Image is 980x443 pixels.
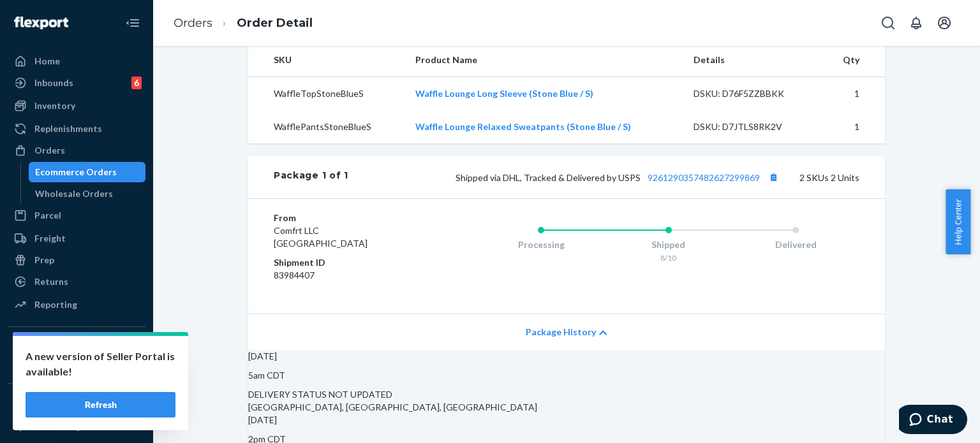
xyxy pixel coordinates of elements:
a: Waffle Lounge Relaxed Sweatpants (Stone Blue / S) [415,121,631,132]
button: Open account menu [932,10,957,36]
p: 5am CDT [248,369,885,382]
iframe: Opens a widget where you can chat to one of our agents [899,405,967,437]
a: Prep [8,250,145,270]
div: 8/10 [605,252,732,263]
div: Home [34,55,60,68]
td: 1 [823,77,885,111]
a: Add Fast Tag [8,419,145,435]
a: Inventory [8,96,145,116]
p: A new version of Seller Portal is available! [26,349,175,379]
a: Parcel [8,205,145,226]
div: [GEOGRAPHIC_DATA], [GEOGRAPHIC_DATA], [GEOGRAPHIC_DATA] [248,401,885,414]
a: Waffle Lounge Long Sleeve (Stone Blue / S) [415,88,593,99]
dt: From [274,212,426,224]
div: Freight [34,232,66,245]
p: [DATE] [248,350,885,363]
div: DSKU: D76F5ZZBBKK [694,87,813,100]
a: Returns [8,272,145,292]
ol: breadcrumbs [163,4,323,42]
div: Wholesale Orders [35,187,113,200]
button: Copy tracking number [765,169,782,185]
a: Reporting [8,294,145,315]
button: Refresh [26,392,175,418]
div: Orders [34,144,65,157]
a: 9261290357482627299869 [648,172,760,183]
a: Order Detail [237,16,313,30]
div: Parcel [34,209,61,222]
img: Flexport logo [14,17,68,29]
div: 2 SKUs 2 Units [348,169,859,185]
div: Package 1 of 1 [274,169,348,185]
span: Shipped via DHL, Tracked & Delivered by USPS [456,172,782,183]
td: WaffleTopStoneBlueS [248,77,405,111]
div: 6 [131,76,142,89]
div: Processing [477,238,605,251]
td: WafflePantsStoneBlueS [248,110,405,143]
div: DSKU: D7JTLS8RK2V [694,120,813,133]
button: Close Navigation [120,10,145,36]
div: Inbounds [34,76,73,89]
dd: 83984407 [274,269,426,282]
th: SKU [248,43,405,77]
th: Product Name [405,43,683,77]
a: Ecommerce Orders [29,162,146,182]
div: Delivered [732,238,859,251]
a: Orders [174,16,212,30]
span: Package History [526,326,596,338]
dt: Shipment ID [274,256,426,269]
button: Open Search Box [875,10,901,36]
a: Add Integration [8,363,145,378]
p: [DATE] [248,414,885,426]
th: Details [683,43,824,77]
div: Returns [34,275,68,288]
td: 1 [823,110,885,143]
div: DELIVERY STATUS NOT UPDATED [248,388,885,401]
div: Prep [34,254,54,266]
div: Shipped [605,238,732,251]
span: Comfrt LLC [GEOGRAPHIC_DATA] [274,225,367,249]
div: Replenishments [34,122,102,135]
button: Open notifications [903,10,929,36]
button: Integrations [8,337,145,358]
div: Inventory [34,99,75,112]
a: Replenishments [8,119,145,139]
th: Qty [823,43,885,77]
a: Freight [8,228,145,249]
a: Orders [8,140,145,161]
div: Reporting [34,298,77,311]
a: Home [8,51,145,71]
a: Wholesale Orders [29,184,146,204]
a: Inbounds6 [8,73,145,93]
button: Fast Tags [8,394,145,414]
div: Ecommerce Orders [35,166,117,178]
button: Help Center [946,189,970,254]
